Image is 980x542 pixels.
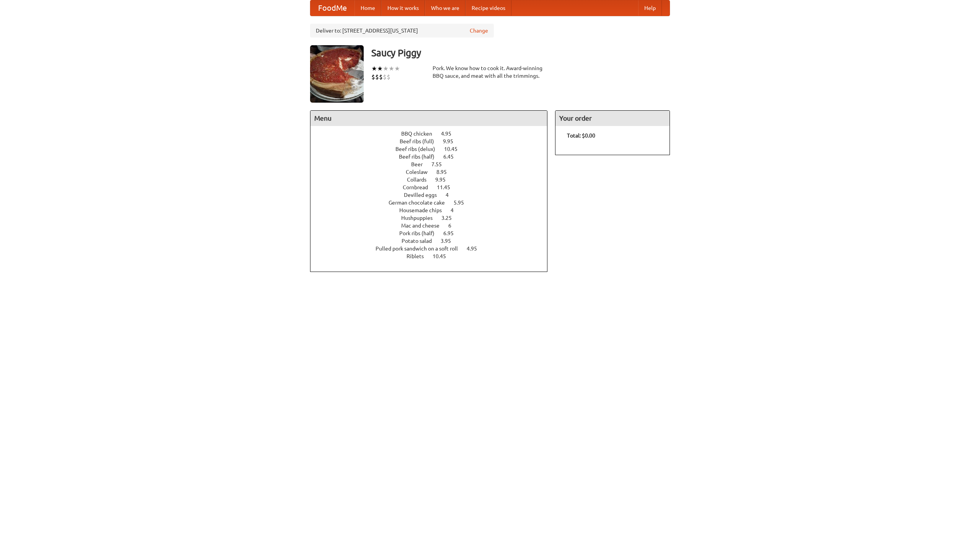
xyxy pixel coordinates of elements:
span: 5.95 [454,200,472,206]
li: ★ [394,64,400,73]
li: ★ [377,64,383,73]
span: 4 [446,192,456,198]
a: Mac and cheese 6 [401,223,465,229]
span: Beef ribs (half) [399,154,442,160]
a: FoodMe [310,0,354,16]
a: Coleslaw 8.95 [406,169,461,175]
span: Mac and cheese [401,223,447,229]
a: Beer 7.55 [411,161,456,167]
span: 4.95 [441,131,459,137]
span: Pulled pork sandwich on a soft roll [376,246,465,252]
span: Riblets [407,253,431,259]
a: Collards 9.95 [407,177,460,183]
h3: Saucy Piggy [371,45,670,61]
span: Beef ribs (full) [400,138,442,144]
a: Cornbread 11.45 [403,184,464,190]
a: Beef ribs (delux) 10.45 [395,146,472,152]
a: Devilled eggs 4 [404,192,463,198]
span: 4.95 [467,246,485,252]
span: 3.25 [441,215,459,221]
h4: Menu [310,111,547,126]
li: ★ [383,64,389,73]
span: 7.55 [431,161,449,167]
h4: Your order [555,111,670,126]
div: Deliver to: [STREET_ADDRESS][US_STATE] [310,24,494,38]
span: 10.45 [433,253,454,259]
span: Collards [407,177,434,183]
li: ★ [389,64,394,73]
a: Pulled pork sandwich on a soft roll 4.95 [376,246,491,252]
b: Total: $0.00 [567,133,595,139]
a: Recipe videos [465,0,511,16]
span: 11.45 [437,184,458,190]
li: $ [371,73,375,81]
span: Pork ribs (half) [399,230,442,236]
span: 6 [448,223,459,229]
span: 6.95 [443,230,461,236]
img: angular.jpg [310,45,364,103]
span: Beef ribs (delux) [395,146,443,152]
span: Beer [411,161,430,167]
span: Hushpuppies [401,215,440,221]
span: 10.45 [444,146,465,152]
a: Home [354,0,381,16]
span: 9.95 [443,138,461,144]
span: 8.95 [436,169,454,175]
span: 3.95 [441,238,459,244]
span: Potato salad [402,238,439,244]
a: Beef ribs (full) 9.95 [400,138,467,144]
span: Housemade chips [399,207,449,213]
span: Cornbread [403,184,436,190]
div: Pork. We know how to cook it. Award-winning BBQ sauce, and meat with all the trimmings. [433,64,547,80]
span: Coleslaw [406,169,435,175]
li: $ [379,73,383,81]
span: 4 [451,207,461,213]
a: How it works [381,0,425,16]
span: 6.45 [443,154,461,160]
span: 9.95 [435,177,453,183]
a: German chocolate cake 5.95 [389,200,478,206]
li: $ [387,73,390,81]
a: Beef ribs (half) 6.45 [399,154,468,160]
a: Hushpuppies 3.25 [401,215,466,221]
a: Help [638,0,662,16]
a: Housemade chips 4 [399,207,468,213]
a: Who we are [425,0,465,16]
a: Pork ribs (half) 6.95 [399,230,468,236]
a: Riblets 10.45 [407,253,460,259]
span: German chocolate cake [389,200,452,206]
li: ★ [371,64,377,73]
span: BBQ chicken [401,131,440,137]
li: $ [383,73,387,81]
span: Devilled eggs [404,192,444,198]
li: $ [375,73,379,81]
a: Change [470,27,488,34]
a: Potato salad 3.95 [402,238,465,244]
a: BBQ chicken 4.95 [401,131,465,137]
